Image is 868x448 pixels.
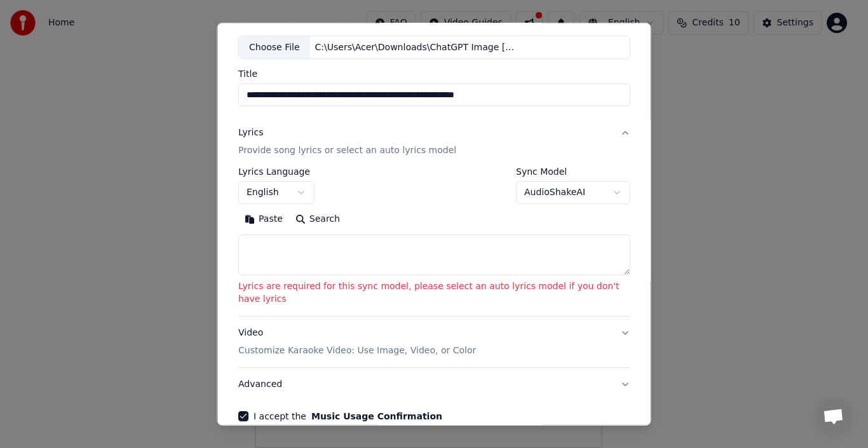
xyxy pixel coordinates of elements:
div: Choose File [239,36,310,58]
button: Paste [238,209,289,229]
label: Title [238,69,630,78]
p: Lyrics are required for this sync model, please select an auto lyrics model if you don't have lyrics [238,280,630,306]
label: Lyrics Language [238,167,315,176]
button: I accept the [311,412,442,421]
button: LyricsProvide song lyrics or select an auto lyrics model [238,116,630,167]
button: Advanced [238,368,630,401]
button: VideoCustomize Karaoke Video: Use Image, Video, or Color [238,316,630,367]
div: C:\Users\Acer\Downloads\ChatGPT Image [DATE], 11_21_51 AM ([DOMAIN_NAME]).mp4 [309,41,526,53]
button: Search [288,209,346,229]
label: I accept the [254,412,442,421]
p: Customize Karaoke Video: Use Image, Video, or Color [238,344,476,357]
p: Provide song lyrics or select an auto lyrics model [238,144,456,157]
div: Video [238,327,476,357]
div: Lyrics [238,126,263,139]
div: LyricsProvide song lyrics or select an auto lyrics model [238,167,630,316]
label: Sync Model [516,167,630,176]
